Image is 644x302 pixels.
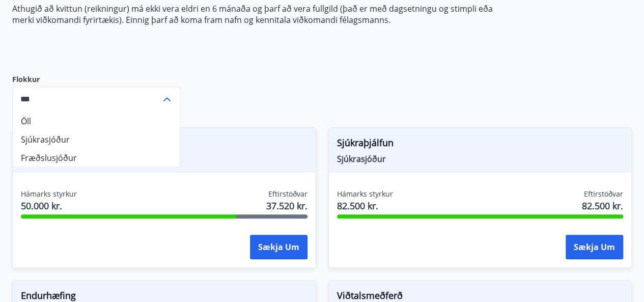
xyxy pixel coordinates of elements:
[13,148,180,167] li: Fræðslusjóður
[13,130,180,148] li: Sjúkrasjóður
[12,3,493,25] p: Athugið að kvittun (reikningur) má ekki vera eldri en 6 mánaða og þarf að vera fullgild (það er m...
[13,112,180,130] li: Öll
[566,235,623,259] button: Sækja um
[337,199,393,212] span: 82.500 kr.
[12,74,180,85] label: Flokkur
[337,153,624,164] span: Sjúkrasjóður
[584,189,623,199] span: Eftirstöðvar
[266,199,307,212] span: 37.520 kr.
[21,199,77,212] span: 50.000 kr.
[582,199,623,212] span: 82.500 kr.
[268,189,307,199] span: Eftirstöðvar
[337,189,393,199] span: Hámarks styrkur
[337,136,624,153] span: Sjúkraþjálfun
[21,189,77,199] span: Hámarks styrkur
[250,235,307,259] button: Sækja um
